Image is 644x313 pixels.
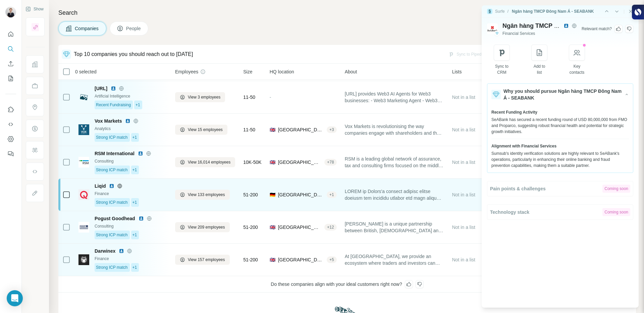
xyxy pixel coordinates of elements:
button: View 133 employees [175,190,230,200]
div: Add to list [532,63,547,75]
div: Relevant match ? [582,26,612,32]
div: + 12 [324,224,336,230]
span: +1 [132,232,137,238]
span: Darwinex [95,248,115,254]
span: Strong ICP match [96,199,128,205]
div: | [624,8,625,14]
button: View 15 employees [175,125,227,135]
span: [URL] provides Web3 AI Agents for Web3 businesses: - Web3 Marketing Agent - Web3 Transaction Moni... [345,90,444,104]
li: / [507,8,508,14]
span: View 209 employees [188,224,225,230]
button: My lists [5,72,16,84]
span: About [345,68,357,75]
span: 11-50 [243,126,255,133]
span: 10K-50K [243,159,261,166]
span: Not in a list [452,192,475,197]
span: People [126,25,142,32]
span: RSM International [95,150,135,157]
img: Logo of RSM International [78,157,89,168]
button: Side panel - Previous [603,8,610,15]
div: Finance [95,256,167,262]
span: Lists [452,68,462,75]
img: LinkedIn avatar [563,23,569,28]
div: Analytics [95,126,167,132]
span: [GEOGRAPHIC_DATA], [GEOGRAPHIC_DATA]|[GEOGRAPHIC_DATA] [278,191,324,198]
span: LOREM ip Dolors'a consect adipisc elitse doeiusm tem incididu utlabor etd magn aliqu enimadmini. ... [345,188,444,201]
div: SeABank has secured a recent funding round of USD 80,000,000 from FMO and Proparco, suggesting ro... [491,117,629,135]
div: Consulting [95,158,167,164]
span: Employees [175,68,198,75]
button: Feedback [5,148,16,160]
button: Search [5,43,16,55]
img: Logo of Liqid [78,189,89,200]
span: 51-200 [243,224,258,231]
span: View 3 employees [188,94,220,100]
span: View 16,014 employees [188,159,230,165]
span: +1 [136,102,140,108]
div: Coming soon [602,208,630,216]
h4: Search [58,8,636,17]
span: HQ location [270,68,294,75]
div: Open Intercom Messenger [7,290,23,306]
div: + 1 [327,192,337,198]
img: Logo of Pogust Goodhead [78,222,89,233]
img: LinkedIn logo [125,118,130,124]
button: Dashboard [5,133,16,145]
span: Alignment with Financial Services [491,143,556,149]
span: View 133 employees [188,192,225,198]
span: RSM is a leading global network of assurance, tax and consulting firms focused on the middle-mark... [345,155,444,169]
span: Recent Funding Activity [491,109,537,115]
button: View 16,014 employees [175,157,235,167]
div: + 3 [327,127,337,133]
div: Coming soon [602,185,630,193]
span: 11-50 [243,94,255,101]
span: - [270,95,271,100]
span: +1 [132,199,137,205]
img: LinkedIn logo [109,183,114,189]
button: Show [21,4,48,14]
button: Enrich CSV [5,58,16,70]
button: Use Surfe on LinkedIn [5,104,16,116]
span: 51-200 [243,256,258,263]
span: Not in a list [452,95,475,100]
img: Logo of Vox Markets [78,124,89,135]
span: Strong ICP match [96,134,128,140]
span: Why you should pursue Ngân hàng TMCP Đông Nam Á - SEABANK [503,88,622,101]
span: Financial Services [502,30,535,37]
img: Logo of Ngân hàng TMCP Đông Nam Á - SEABANK [487,23,498,34]
img: LinkedIn logo [119,248,124,254]
span: Strong ICP match [96,167,128,173]
img: LinkedIn logo [111,86,116,91]
span: +1 [132,167,137,173]
div: Key contacts [569,63,585,75]
div: Artificial Intelligence [95,93,167,99]
div: + 78 [324,159,336,165]
span: [URL] [95,85,107,92]
span: Not in a list [452,257,475,262]
div: Sync to CRM [494,63,510,75]
span: [PERSON_NAME] is a unique partnership between British, [DEMOGRAPHIC_DATA] and [DEMOGRAPHIC_DATA] ... [345,221,444,234]
span: Size [243,68,252,75]
button: Pain points & challengesComing soon [487,181,633,196]
span: Not in a list [452,127,475,132]
span: View 15 employees [188,127,223,133]
span: Technology stack [490,209,529,215]
span: 🇬🇧 [270,126,275,133]
div: Ngân hàng TMCP Đông Nam Á - SEABANK [512,8,594,14]
span: Recent Fundraising [96,102,131,108]
button: View 209 employees [175,222,230,232]
span: 🇬🇧 [270,256,275,263]
span: Strong ICP match [96,264,128,270]
span: Liqid [95,183,106,189]
img: LinkedIn logo [139,216,144,221]
span: Ngân hàng TMCP Đông Nam Á - SEABANK [502,22,626,29]
img: LinkedIn logo [138,151,143,156]
span: View 157 employees [188,257,225,263]
div: Sumsub's identity verification solutions are highly relevant to SeABank's operations, particularl... [491,150,629,169]
div: Finance [95,191,167,197]
div: + 5 [327,257,337,263]
span: [GEOGRAPHIC_DATA], [GEOGRAPHIC_DATA], [GEOGRAPHIC_DATA] [278,256,324,263]
span: 🇩🇪 [270,191,275,198]
button: Use Surfe API [5,118,16,130]
span: [GEOGRAPHIC_DATA], [GEOGRAPHIC_DATA], [GEOGRAPHIC_DATA] [278,159,322,166]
